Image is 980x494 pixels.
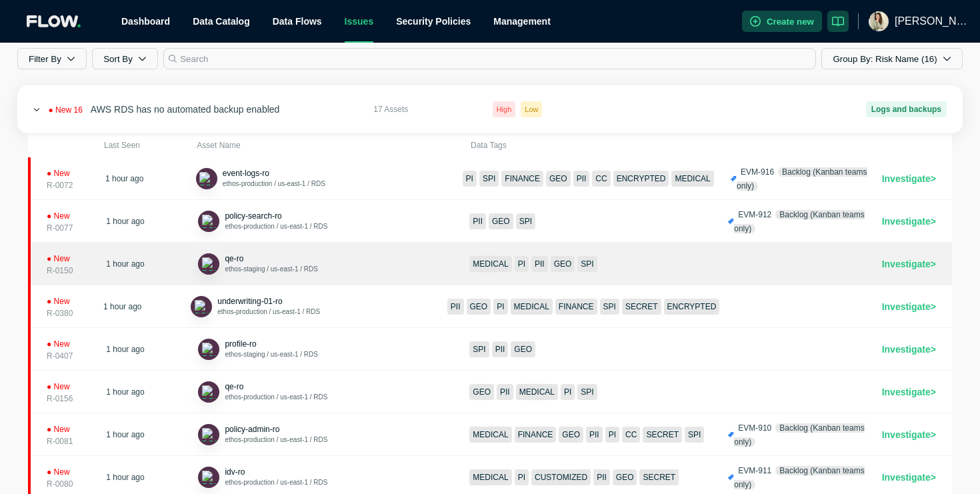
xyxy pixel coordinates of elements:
[725,418,871,451] a: EVM-910Backlog (Kanban teams only)
[821,48,963,69] button: Group By: Risk Name (16)
[869,11,889,31] img: ACg8ocJohUJBFW_WElZWn2gAk1bZ2MTW4NDy04TrnJ96qQHN5fE9UgsL=s96-c
[17,85,963,133] div: ● New 16AWS RDS has no automated backup enabled17 AssetsHighLowLogs and backups
[225,265,318,273] span: ethos-staging / us-east-1 / RDS
[882,428,936,441] span: Investigate >
[47,211,70,221] span: ● New
[595,174,607,183] span: CC
[47,465,95,489] div: R-0080
[473,387,491,397] span: GEO
[225,253,243,264] button: qe-ro
[616,473,634,482] span: GEO
[47,380,95,404] div: R-0156
[198,424,219,445] button: DBInstance
[518,430,553,439] span: FINANCE
[225,436,327,443] span: ethos-production / us-east-1 / RDS
[225,393,327,401] span: ethos-production / us-east-1 / RDS
[514,345,532,354] span: GEO
[202,385,216,399] img: DBInstance
[646,430,679,439] span: SECRET
[451,302,461,311] span: PII
[688,430,701,439] span: SPI
[473,430,508,439] span: MEDICAL
[225,339,256,349] span: profile-ro
[198,339,318,360] div: DBInstanceprofile-roethos-staging / us-east-1 / RDS
[882,215,936,228] span: Investigate >
[473,345,485,354] span: SPI
[47,467,70,477] span: ● New
[493,101,516,117] div: High
[121,16,170,27] a: Dashboard
[734,423,864,447] span: Backlog (Kanban teams only)
[163,48,816,69] input: Search
[202,215,216,229] img: DBInstance
[497,302,504,311] span: PI
[193,16,250,27] a: Data Catalog
[470,302,488,311] span: GEO
[577,174,587,183] span: PII
[28,285,952,328] a: ● NewR-03801 hour agoDBInstanceunderwriting-01-roethos-production / us-east-1 / RDSPIIGEOPIMEDICA...
[725,205,871,238] a: EVM-912Backlog (Kanban teams only)
[198,424,327,445] div: DBInstancepolicy-admin-roethos-production / us-east-1 / RDS
[882,385,936,399] span: Investigate >
[91,104,280,115] span: AWS RDS has no automated backup enabled
[28,371,952,413] a: ● NewR-01561 hour agoDBInstanceqe-roethos-production / us-east-1 / RDSGEOPIIMEDICALPISPIInvestigate>
[581,387,593,397] span: SPI
[742,11,822,32] button: Create new
[738,423,771,433] span: EVM-910
[47,252,95,276] div: R-0150
[47,337,95,361] div: R-0407
[104,139,186,152] span: Last Seen
[597,473,607,482] span: PII
[483,174,495,183] span: SPI
[882,343,936,356] span: Investigate >
[198,253,219,275] button: DBInstance
[202,471,216,485] img: DBInstance
[473,473,508,482] span: MEDICAL
[47,297,70,306] span: ● New
[738,466,771,475] span: EVM-911
[196,168,217,189] button: DBInstance
[198,381,219,403] button: DBInstance
[223,180,325,187] span: ethos-production / us-east-1 / RDS
[741,167,774,177] span: EVM-916
[47,339,70,349] span: ● New
[466,174,473,183] span: PI
[223,169,269,178] span: event-logs-ro
[28,200,952,243] a: ● NewR-00771 hour agoDBInstancepolicy-search-roethos-production / us-east-1 / RDSPIIGEOSPIEVM-912...
[617,174,666,183] span: ENCRYPTED
[518,259,525,269] span: PI
[49,105,83,115] span: 16
[738,210,771,219] span: EVM-912
[734,210,864,233] span: Backlog (Kanban teams only)
[396,16,471,27] a: Security Policies
[559,302,594,311] span: FINANCE
[734,466,864,489] span: Backlog (Kanban teams only)
[225,254,243,263] span: qe-ro
[471,139,717,152] span: Data Tags
[549,174,567,183] span: GEO
[492,217,510,226] span: GEO
[17,48,87,69] button: Filter By
[564,387,571,397] span: PI
[28,157,952,200] a: ● NewR-00721 hour agoDBInstanceevent-logs-roethos-production / us-east-1 / RDSPISPIFINANCEGEOPIIC...
[225,467,245,477] button: idv-ro
[581,259,593,269] span: SPI
[28,413,952,456] a: ● NewR-00811 hour agoDBInstancepolicy-admin-roethos-production / us-east-1 / RDSMEDICALFINANCEGEO...
[198,467,327,488] div: DBInstanceidv-roethos-production / us-east-1 / RDS
[519,217,532,226] span: SPI
[737,167,867,191] span: Backlog (Kanban teams only)
[535,473,587,482] span: CUSTOMIZED
[500,387,510,397] span: PII
[47,423,95,447] div: R-0081
[106,343,144,356] div: 1 hour ago
[535,259,545,269] span: PII
[28,243,952,285] a: ● NewR-01501 hour agoDBInstanceqe-roethos-staging / us-east-1 / RDSMEDICALPIPIIGEOSPIInvestigate>
[198,211,327,232] div: DBInstancepolicy-search-roethos-production / us-east-1 / RDS
[373,103,481,116] span: 17 Assets
[191,296,320,317] div: DBInstanceunderwriting-01-roethos-production / us-east-1 / RDS
[225,211,281,221] span: policy-search-ro
[225,381,243,392] button: qe-ro
[521,101,542,117] div: Low
[882,300,936,313] span: Investigate >
[195,300,209,314] img: DBInstance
